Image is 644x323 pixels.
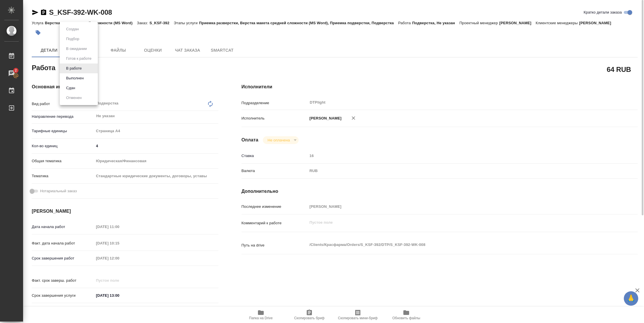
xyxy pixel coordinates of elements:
button: В ожидании [64,46,89,52]
button: Сдан [64,85,77,91]
button: В работе [64,65,83,72]
button: Отменен [64,95,83,101]
button: Готов к работе [64,55,93,62]
button: Подбор [64,36,81,42]
button: Выполнен [64,75,85,81]
button: Создан [64,26,80,32]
